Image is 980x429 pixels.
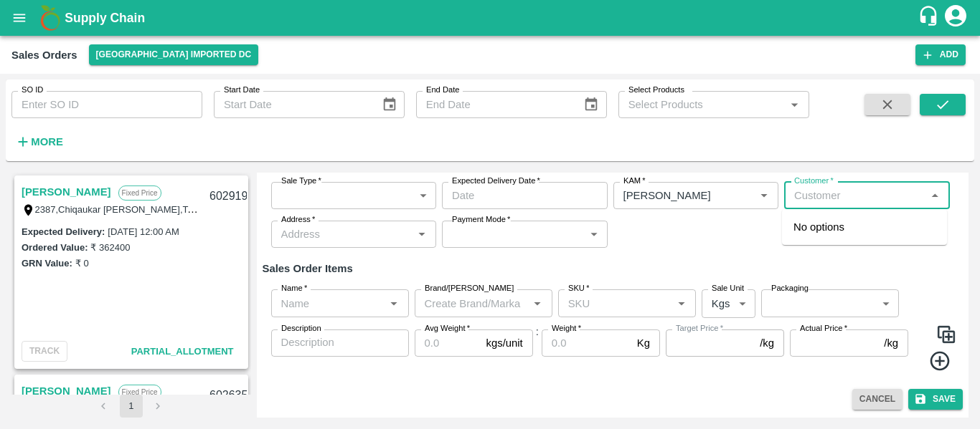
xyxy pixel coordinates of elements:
[22,226,105,237] label: Expected Delivery :
[426,85,459,96] label: End Date
[22,85,43,96] label: SO ID
[755,186,773,205] button: Open
[618,186,732,205] input: KAM
[201,180,256,213] div: 602919
[11,46,77,64] div: Sales Orders
[908,389,963,410] button: Save
[11,91,202,118] input: Enter SO ID
[263,278,963,382] div: :
[36,4,65,32] img: logo
[782,209,947,245] div: No options
[771,283,809,294] label: Packaging
[925,186,944,205] button: Close
[65,11,145,25] b: Supply Chain
[89,44,259,65] button: Select DC
[90,395,172,418] nav: pagination navigation
[623,175,646,187] label: KAM
[852,389,903,410] button: Cancel
[452,175,540,187] label: Expected Delivery Date
[794,175,834,187] label: Customer
[552,323,581,334] label: Weight
[918,5,943,31] div: customer-support
[281,175,321,187] label: Sale Type
[275,294,381,312] input: Name
[22,242,88,253] label: Ordered Value:
[118,185,161,201] p: Fixed Price
[214,91,370,118] input: Start Date
[31,136,63,148] strong: More
[943,3,969,33] div: account of current user
[788,186,922,205] input: Customer
[22,258,72,269] label: GRN Value:
[425,323,470,334] label: Avg Weight
[623,95,781,114] input: Select Products
[800,323,847,334] label: Actual Price
[201,379,256,413] div: 602635
[415,329,481,357] input: 0.0
[760,335,774,351] p: /kg
[281,283,307,294] label: Name
[108,226,179,237] label: [DATE] 12:00 AM
[3,1,36,34] button: open drawer
[131,346,234,357] span: Partial_Allotment
[785,95,804,114] button: Open
[413,225,431,244] button: Open
[542,329,631,357] input: 0.0
[22,382,111,400] a: [PERSON_NAME]
[562,294,668,312] input: SKU
[90,242,130,253] label: ₹ 362400
[568,283,589,294] label: SKU
[22,183,111,201] a: [PERSON_NAME]
[712,296,730,312] p: Kgs
[676,323,723,334] label: Target Price
[452,214,510,226] label: Payment Mode
[628,85,684,96] label: Select Products
[528,294,547,313] button: Open
[712,283,744,294] label: Sale Unit
[578,91,605,118] button: Choose date
[416,91,573,118] input: End Date
[486,335,523,351] p: kgs/unit
[120,395,143,418] button: page 1
[936,324,957,345] img: CloneIcon
[224,85,260,96] label: Start Date
[75,258,89,269] label: ₹ 0
[281,323,321,334] label: Description
[884,335,898,351] p: /kg
[419,294,524,312] input: Create Brand/Marka
[65,8,918,28] a: Supply Chain
[263,263,353,274] strong: Sales Order Items
[425,283,514,294] label: Brand/[PERSON_NAME]
[281,214,315,226] label: Address
[442,182,598,209] input: Choose date
[376,91,403,118] button: Choose date
[637,335,650,351] p: Kg
[275,225,409,244] input: Address
[385,294,403,313] button: Open
[915,44,966,65] button: Add
[672,294,691,313] button: Open
[11,130,67,154] button: More
[118,385,161,400] p: Fixed Price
